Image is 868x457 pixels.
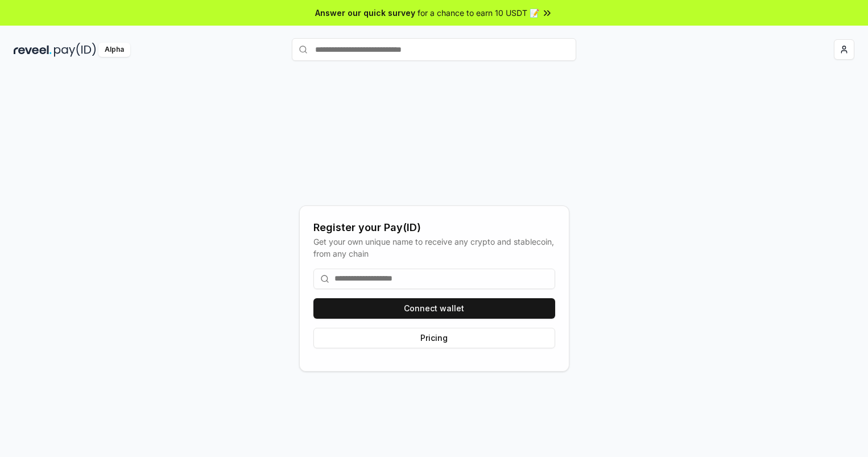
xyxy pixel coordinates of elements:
img: reveel_dark [14,43,52,57]
div: Register your Pay(ID) [313,220,555,236]
button: Connect wallet [313,298,555,319]
button: Pricing [313,328,555,348]
div: Get your own unique name to receive any crypto and stablecoin, from any chain [313,236,555,260]
span: for a chance to earn 10 USDT 📝 [418,7,539,19]
span: Answer our quick survey [315,7,415,19]
div: Alpha [98,43,130,57]
img: pay_id [54,43,96,57]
